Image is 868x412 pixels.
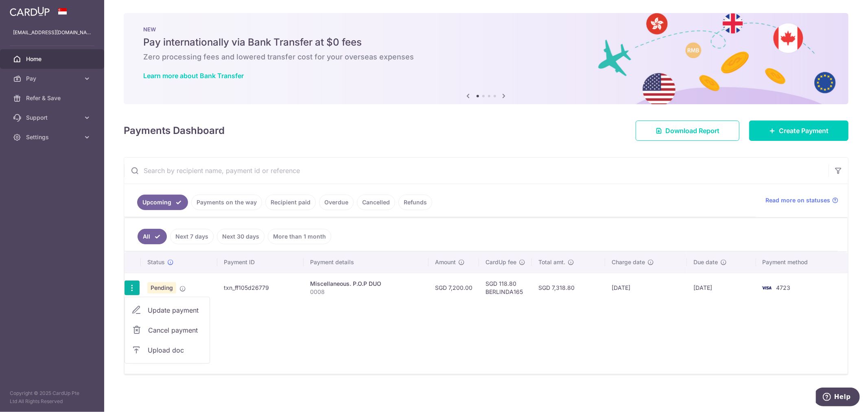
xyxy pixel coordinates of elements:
p: 0008 [310,288,422,296]
span: Create Payment [779,126,829,136]
a: Overdue [319,195,354,210]
span: Refer & Save [26,94,80,102]
td: SGD 7,318.80 [532,273,605,302]
a: Read more on statuses [765,196,838,204]
span: 4723 [776,284,791,291]
td: [DATE] [605,273,687,302]
h5: Pay internationally via Bank Transfer at $0 fees [143,36,829,49]
a: Cancelled [357,195,395,210]
th: Payment method [756,252,848,273]
input: Search by recipient name, payment id or reference [124,158,829,184]
h4: Payments Dashboard [124,123,225,138]
span: Home [26,55,80,63]
td: SGD 118.80 BERLINDA165 [479,273,532,302]
a: Upcoming [137,195,188,210]
span: Total amt. [538,258,565,266]
a: Download Report [636,121,739,141]
span: Due date [693,258,718,266]
span: Download Report [665,126,719,136]
h6: Zero processing fees and lowered transfer cost for your overseas expenses [143,52,829,62]
td: [DATE] [687,273,756,302]
span: Support [26,114,80,122]
span: Pay [26,75,80,83]
td: SGD 7,200.00 [429,273,479,302]
div: Miscellaneous. P.O.P DUO [310,280,422,288]
span: CardUp fee [485,258,516,266]
iframe: Opens a widget where you can find more information [816,388,860,408]
p: [EMAIL_ADDRESS][DOMAIN_NAME] [13,28,91,37]
a: Payments on the way [191,195,262,210]
a: Recipient paid [265,195,316,210]
a: Refunds [398,195,432,210]
img: Bank Card [759,283,775,293]
a: Learn more about Bank Transfer [143,72,244,80]
span: Amount [435,258,456,266]
img: Bank transfer banner [124,13,848,104]
span: Charge date [612,258,645,266]
a: Create Payment [749,121,848,141]
span: Pending [147,282,176,294]
a: More than 1 month [268,229,331,244]
span: Read more on statuses [765,196,830,204]
p: NEW [143,26,829,33]
td: txn_ff105d26779 [217,273,304,302]
a: Next 7 days [170,229,214,244]
th: Payment details [304,252,429,273]
img: CardUp [10,7,50,16]
a: All [138,229,167,244]
span: Status [147,258,165,266]
th: Payment ID [217,252,304,273]
a: Next 30 days [217,229,265,244]
span: Settings [26,133,80,141]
